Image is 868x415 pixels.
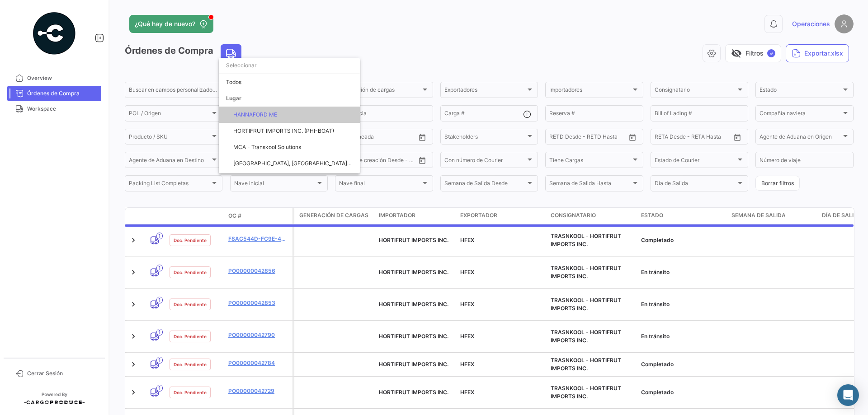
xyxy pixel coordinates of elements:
span: Lugar [219,90,360,107]
span: HANNAFORD ME [233,111,277,118]
div: Abrir Intercom Messenger [837,384,859,406]
span: HORTIFRUT IMPORTS INC. (PHI-BOAT) [233,127,334,134]
input: dropdown search [219,57,360,74]
span: MCA - Transkool Solutions [233,144,301,150]
span: Todos [226,74,353,90]
span: [GEOGRAPHIC_DATA], [GEOGRAPHIC_DATA] warehouse [233,160,377,167]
